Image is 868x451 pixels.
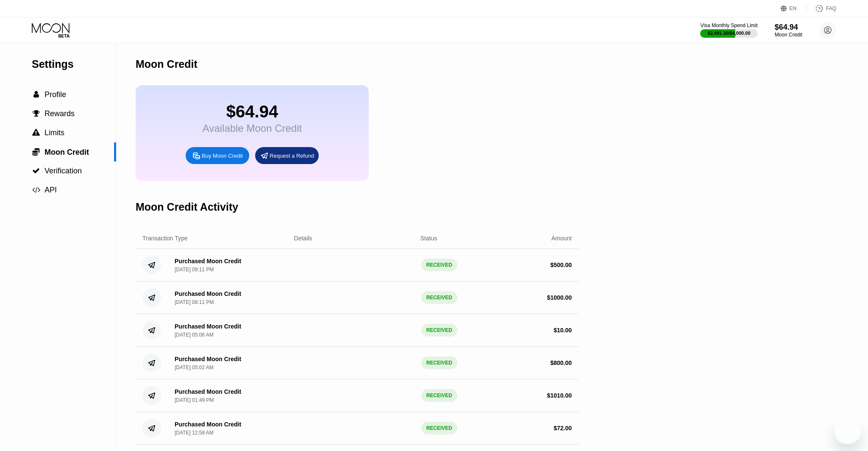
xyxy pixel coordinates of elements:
[175,323,241,330] div: Purchased Moon Credit
[421,356,457,369] div: RECEIVED
[175,388,241,395] div: Purchased Moon Credit
[421,291,457,304] div: RECEIVED
[45,167,82,175] span: Verification
[775,23,802,38] div: $64.94Moon Credit
[32,91,40,98] div: 
[807,4,836,13] div: FAQ
[790,6,797,11] div: EN
[32,167,40,175] div: 
[421,259,457,271] div: RECEIVED
[186,147,249,164] div: Buy Moon Credit
[781,4,807,13] div: EN
[32,129,40,136] span: 
[554,425,572,432] div: $ 72.00
[547,392,572,399] div: $ 1010.00
[775,23,802,32] div: $64.94
[294,235,312,242] div: Details
[175,421,241,428] div: Purchased Moon Credit
[32,58,116,70] div: Settings
[700,22,757,28] div: Visa Monthly Spend Limit
[834,417,861,444] iframe: Button to launch messaging window, conversation in progress
[175,258,241,264] div: Purchased Moon Credit
[45,90,66,99] span: Profile
[708,31,751,36] div: $2,491.30 / $4,000.00
[136,201,238,213] div: Moon Credit Activity
[175,356,241,362] div: Purchased Moon Credit
[45,186,57,194] span: API
[421,324,457,337] div: RECEIVED
[136,58,198,70] div: Moon Credit
[45,109,75,118] span: Rewards
[45,128,64,137] span: Limits
[203,122,302,134] div: Available Moon Credit
[775,32,802,38] div: Moon Credit
[554,327,572,334] div: $ 10.00
[32,129,40,136] div: 
[420,235,437,242] div: Status
[700,22,757,38] div: Visa Monthly Spend Limit$2,491.30/$4,000.00
[32,186,40,194] div: 
[547,294,572,301] div: $ 1000.00
[270,152,314,159] div: Request a Refund
[175,365,214,370] div: [DATE] 05:02 AM
[421,422,457,434] div: RECEIVED
[33,110,40,117] span: 
[203,102,302,121] div: $64.94
[32,148,40,156] div: 
[202,152,243,159] div: Buy Moon Credit
[551,235,572,242] div: Amount
[550,262,572,268] div: $ 500.00
[255,147,319,164] div: Request a Refund
[142,235,188,242] div: Transaction Type
[826,6,836,11] div: FAQ
[32,167,40,175] span: 
[175,332,214,338] div: [DATE] 05:06 AM
[45,148,89,156] span: Moon Credit
[550,359,572,366] div: $ 800.00
[175,290,241,297] div: Purchased Moon Credit
[175,430,214,436] div: [DATE] 12:58 AM
[421,389,457,402] div: RECEIVED
[175,397,214,403] div: [DATE] 01:49 PM
[175,299,214,305] div: [DATE] 08:11 PM
[33,91,39,98] span: 
[32,110,40,117] div: 
[175,267,214,273] div: [DATE] 09:11 PM
[32,186,40,194] span: 
[32,148,40,156] span: 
